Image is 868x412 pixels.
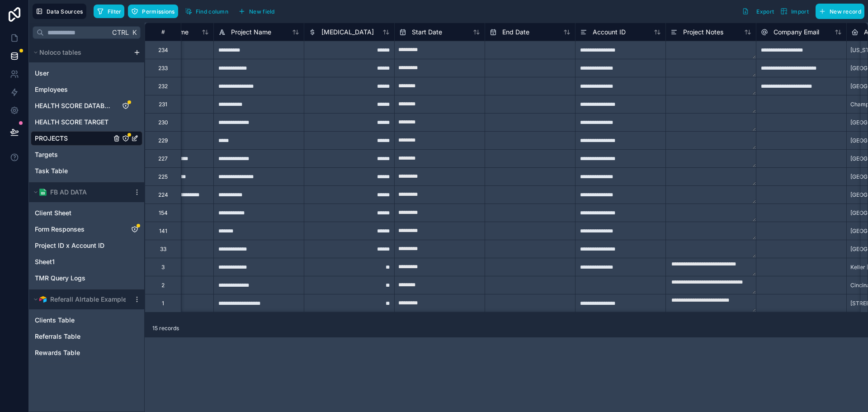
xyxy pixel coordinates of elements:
[158,83,168,90] div: 232
[161,264,165,271] div: 3
[152,325,179,332] span: 15 records
[160,246,166,253] div: 33
[502,28,529,37] span: End Date
[774,28,819,37] span: Company Email
[683,28,723,37] span: Project Notes
[152,28,174,35] div: #
[108,8,122,15] span: Filter
[196,8,228,15] span: Find column
[158,155,168,162] div: 227
[816,4,864,19] button: New record
[128,5,178,18] button: Permissions
[777,4,812,19] button: Import
[158,119,168,126] div: 230
[94,5,125,18] button: Filter
[158,65,168,72] div: 233
[159,209,168,217] div: 154
[756,8,774,15] span: Export
[791,8,809,15] span: Import
[159,227,167,235] div: 141
[249,8,275,15] span: New field
[321,28,374,37] span: [MEDICAL_DATA]
[158,137,168,144] div: 229
[182,5,231,18] button: Find column
[162,300,164,307] div: 1
[739,4,777,19] button: Export
[128,5,181,18] a: Permissions
[161,282,165,289] div: 2
[231,28,271,37] span: Project Name
[142,8,175,15] span: Permissions
[158,191,168,199] div: 224
[830,8,861,15] span: New record
[812,4,864,19] a: New record
[158,173,168,180] div: 225
[111,27,130,38] span: Ctrl
[158,47,168,54] div: 234
[235,5,278,18] button: New field
[47,8,83,15] span: Data Sources
[33,4,86,19] button: Data Sources
[593,28,626,37] span: Account ID
[412,28,442,37] span: Start Date
[131,29,137,36] span: K
[159,101,167,108] div: 231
